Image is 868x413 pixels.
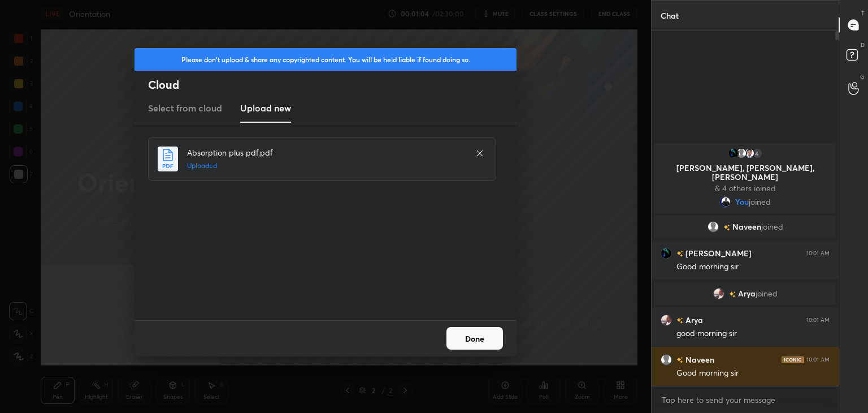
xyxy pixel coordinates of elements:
img: iconic-dark.1390631f.png [782,356,804,363]
h6: Arya [683,314,703,326]
img: default.png [736,148,747,159]
img: no-rating-badge.077c3623.svg [676,357,683,363]
h6: [PERSON_NAME] [683,247,752,259]
div: Good morning sir [676,368,830,379]
div: 10:01 AM [806,356,830,363]
img: aaba7216cf9f437c8ad1523d9cede5a3.jpg [661,248,672,259]
img: 06bb0d84a8f94ea8a9cc27b112cd422f.jpg [719,196,731,208]
img: no-rating-badge.077c3623.svg [723,225,730,231]
img: no-rating-badge.077c3623.svg [676,317,683,324]
p: [PERSON_NAME], [PERSON_NAME], [PERSON_NAME] [661,164,829,182]
span: You [735,197,749,206]
p: G [860,72,865,81]
span: Arya [738,289,756,298]
div: 10:01 AM [806,317,830,324]
h6: Naveen [683,354,714,365]
span: joined [756,289,778,298]
p: & 4 others joined [661,184,829,193]
img: 93033ed5bb624176b69b733817e3e1d5.png [744,148,755,159]
span: Naveen [732,222,761,231]
img: 031e5d6df08244258ac4cfc497b28980.jpg [661,315,672,326]
h3: Upload new [240,101,291,115]
img: default.png [661,354,672,365]
img: aaba7216cf9f437c8ad1523d9cede5a3.jpg [728,148,739,159]
button: Done [446,327,503,350]
h5: Uploaded [187,161,464,171]
h2: Cloud [148,78,517,92]
p: D [861,41,865,49]
div: 10:01 AM [806,250,830,257]
span: joined [749,197,771,206]
div: 4 [752,148,763,159]
div: Good morning sir [676,261,830,273]
p: Chat [652,1,688,31]
img: no-rating-badge.077c3623.svg [729,291,736,298]
div: grid [652,141,839,386]
div: good morning sir [676,328,830,339]
img: default.png [708,221,719,233]
img: no-rating-badge.077c3623.svg [676,251,683,257]
h4: Absorption plus pdf.pdf [187,147,464,158]
p: T [861,9,865,18]
div: Please don't upload & share any copyrighted content. You will be held liable if found doing so. [134,48,517,71]
span: joined [761,222,783,231]
img: 031e5d6df08244258ac4cfc497b28980.jpg [713,288,724,299]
